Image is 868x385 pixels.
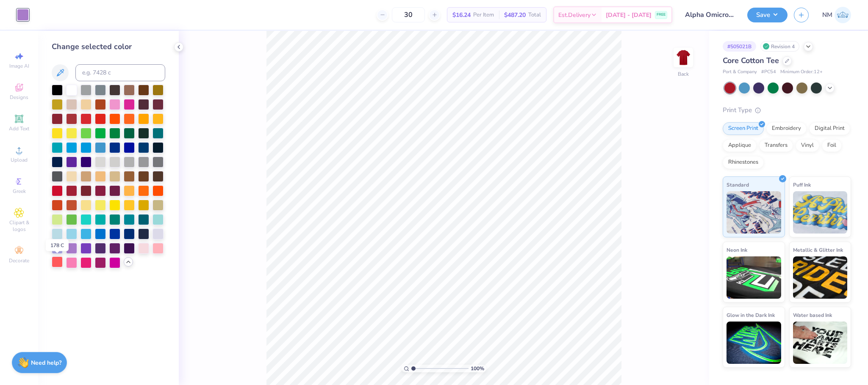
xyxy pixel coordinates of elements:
[809,122,850,135] div: Digital Print
[528,11,541,19] span: Total
[679,6,741,23] input: Untitled Design
[796,139,819,152] div: Vinyl
[31,359,61,367] strong: Need help?
[723,156,764,169] div: Rhinestones
[657,12,666,18] span: FREE
[747,8,788,22] button: Save
[11,157,28,163] span: Upload
[10,94,28,101] span: Designs
[4,219,34,233] span: Clipart & logos
[75,64,165,81] input: e.g. 7428 c
[504,11,526,19] span: $487.20
[727,256,781,299] img: Neon Ink
[793,245,843,254] span: Metallic & Glitter Ink
[52,41,165,52] div: Change selected color
[793,311,832,319] span: Water based Ink
[473,11,494,19] span: Per Item
[9,63,29,69] span: Image AI
[727,322,781,364] img: Glow in the Dark Ink
[723,55,779,66] span: Core Cotton Tee
[793,322,848,364] img: Water based Ink
[727,245,747,254] span: Neon Ink
[761,69,776,76] span: # PC54
[793,191,848,234] img: Puff Ink
[780,69,823,76] span: Minimum Order: 12 +
[558,11,591,19] span: Est. Delivery
[452,11,471,19] span: $16.24
[760,41,799,52] div: Revision 4
[835,7,851,23] img: Naina Mehta
[723,41,756,52] div: # 505021B
[9,257,29,264] span: Decorate
[759,139,793,152] div: Transfers
[727,191,781,234] img: Standard
[822,7,851,23] a: NM
[727,311,775,319] span: Glow in the Dark Ink
[822,10,832,20] span: NM
[606,11,652,19] span: [DATE] - [DATE]
[723,122,764,135] div: Screen Print
[822,139,842,152] div: Foil
[766,122,807,135] div: Embroidery
[675,49,692,66] img: Back
[793,180,811,189] span: Puff Ink
[678,70,689,78] div: Back
[723,69,757,76] span: Port & Company
[471,365,484,372] span: 100 %
[723,105,851,115] div: Print Type
[13,188,26,195] span: Greek
[723,139,757,152] div: Applique
[793,256,848,299] img: Metallic & Glitter Ink
[46,239,69,251] div: 178 C
[392,7,425,22] input: – –
[9,125,29,132] span: Add Text
[727,180,749,189] span: Standard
